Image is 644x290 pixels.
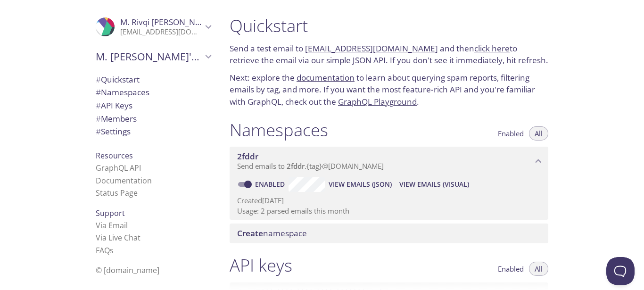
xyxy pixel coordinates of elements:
[396,177,473,192] button: View Emails (Visual)
[88,73,218,86] div: Quickstart
[96,100,132,111] span: API Keys
[606,257,635,285] iframe: Help Scout Beacon - Open
[230,72,548,108] p: Next: explore the to learn about querying spam reports, filtering emails by tag, and more. If you...
[230,147,548,176] div: 2fddr namespace
[230,224,548,243] div: Create namespace
[96,126,131,137] span: Settings
[329,179,392,190] span: View Emails (JSON)
[88,112,218,125] div: Members
[237,151,258,162] span: 2fddr
[96,188,138,198] a: Status Page
[96,126,101,137] span: #
[96,87,149,98] span: Namespaces
[96,100,101,111] span: #
[96,113,137,124] span: Members
[88,125,218,138] div: Team Settings
[492,262,529,276] button: Enabled
[325,177,396,192] button: View Emails (JSON)
[96,245,114,256] a: FAQ
[96,220,128,231] a: Via Email
[88,11,218,42] div: M. Rivqi Al Varras
[88,86,218,99] div: Namespaces
[287,161,305,171] span: 2fddr
[237,228,307,239] span: namespace
[237,228,263,239] span: Create
[254,180,289,189] a: Enabled
[474,43,510,54] a: click here
[96,232,140,243] a: Via Live Chat
[237,196,541,206] p: Created [DATE]
[120,17,215,27] span: M. Rivqi [PERSON_NAME]
[96,175,152,186] a: Documentation
[230,15,548,36] h1: Quickstart
[88,44,218,69] div: M. Rivqi's team
[96,208,125,218] span: Support
[120,27,202,37] p: [EMAIL_ADDRESS][DOMAIN_NAME]
[110,245,114,256] span: s
[237,206,541,216] p: Usage: 2 parsed emails this month
[96,87,101,98] span: #
[96,113,101,124] span: #
[237,161,384,171] span: Send emails to . {tag} @[DOMAIN_NAME]
[529,262,548,276] button: All
[88,99,218,112] div: API Keys
[305,43,438,54] a: [EMAIL_ADDRESS][DOMAIN_NAME]
[96,265,159,275] span: © [DOMAIN_NAME]
[230,255,292,276] h1: API keys
[96,150,133,161] span: Resources
[96,74,101,85] span: #
[230,42,548,66] p: Send a test email to and then to retrieve the email via our simple JSON API. If you don't see it ...
[399,179,469,190] span: View Emails (Visual)
[96,74,140,85] span: Quickstart
[96,50,202,63] span: M. [PERSON_NAME]'s team
[230,119,328,141] h1: Namespaces
[338,96,417,107] a: GraphQL Playground
[297,72,355,83] a: documentation
[492,126,529,141] button: Enabled
[96,163,141,173] a: GraphQL API
[529,126,548,141] button: All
